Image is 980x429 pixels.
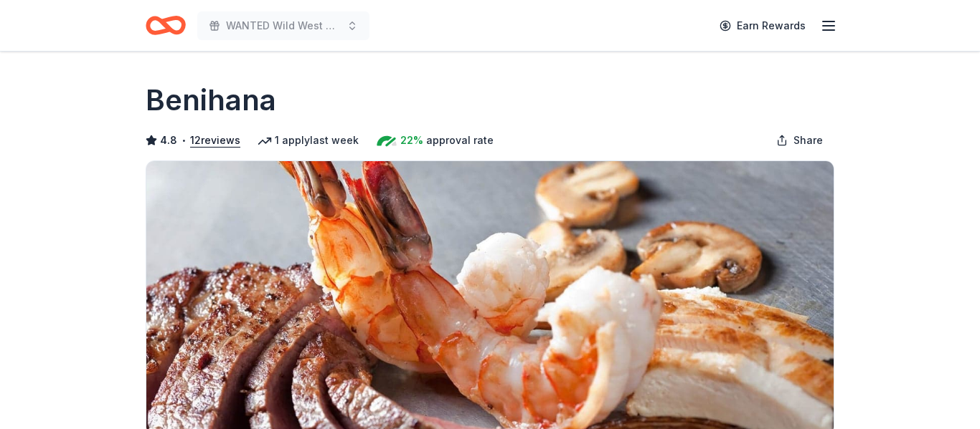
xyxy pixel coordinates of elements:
[160,132,177,149] span: 4.8
[197,11,369,40] button: WANTED Wild West Gala to Support Dog Therapy at [GEOGRAPHIC_DATA] [GEOGRAPHIC_DATA]
[146,9,186,42] a: Home
[711,13,814,39] a: Earn Rewards
[146,80,276,120] h1: Benihana
[226,17,341,34] span: WANTED Wild West Gala to Support Dog Therapy at [GEOGRAPHIC_DATA] [GEOGRAPHIC_DATA]
[793,132,823,149] span: Share
[765,126,834,155] button: Share
[190,132,240,149] button: 12reviews
[258,132,359,149] div: 1 apply last week
[182,135,187,146] span: •
[426,132,494,149] span: approval rate
[400,132,423,149] span: 22%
